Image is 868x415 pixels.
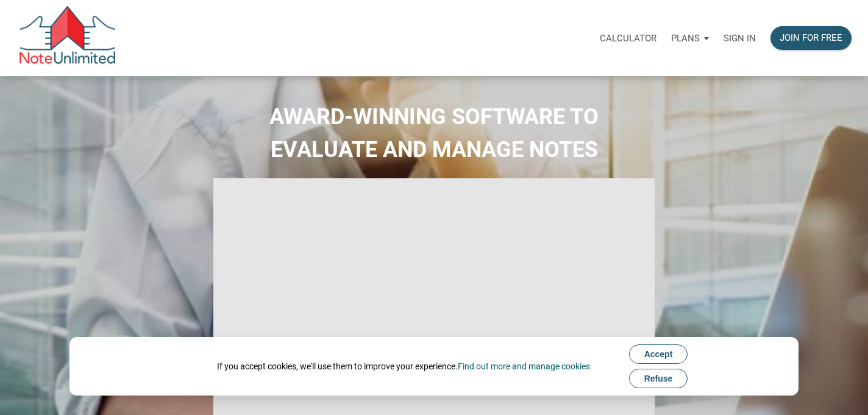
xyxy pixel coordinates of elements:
[9,100,859,166] h2: AWARD-WINNING SOFTWARE TO EVALUATE AND MANAGE NOTES
[592,19,664,57] a: Calculator
[671,33,700,44] p: Plans
[724,33,756,44] p: Sign in
[629,369,688,388] button: Refuse
[629,344,688,364] button: Accept
[644,374,673,383] span: Refuse
[664,20,716,57] button: Plans
[644,349,673,359] span: Accept
[763,19,859,57] a: Join for free
[770,26,852,50] button: Join for free
[458,361,590,371] a: Find out more and manage cookies
[780,31,842,45] div: Join for free
[600,33,656,44] p: Calculator
[217,360,590,372] div: If you accept cookies, we'll use them to improve your experience.
[716,19,763,57] a: Sign in
[664,19,716,57] a: Plans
